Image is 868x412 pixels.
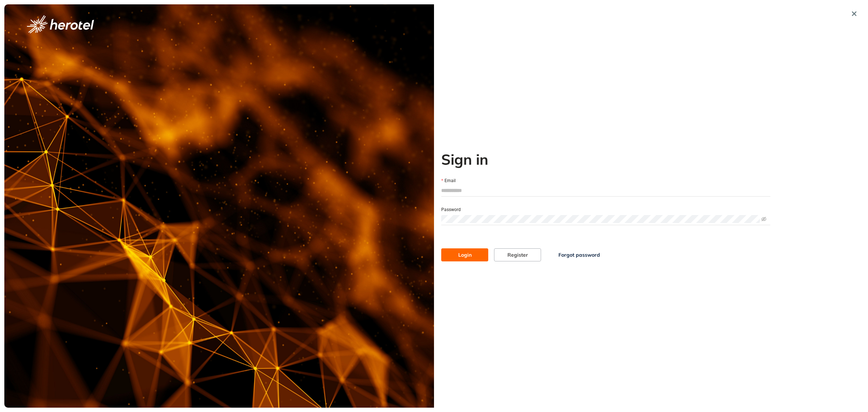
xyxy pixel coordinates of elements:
h2: Sign in [441,151,770,168]
label: Password [441,206,461,213]
span: Login [458,251,472,259]
label: Email [441,177,456,184]
span: eye-invisible [761,216,766,222]
input: Password [441,215,760,223]
button: Forgot password [547,248,612,261]
img: cover image [4,4,434,408]
span: Register [507,251,528,259]
button: logo [15,15,106,33]
button: Login [441,248,488,261]
span: Forgot password [558,251,600,259]
input: Email [441,185,770,196]
img: logo [27,15,94,33]
button: Register [494,248,541,261]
